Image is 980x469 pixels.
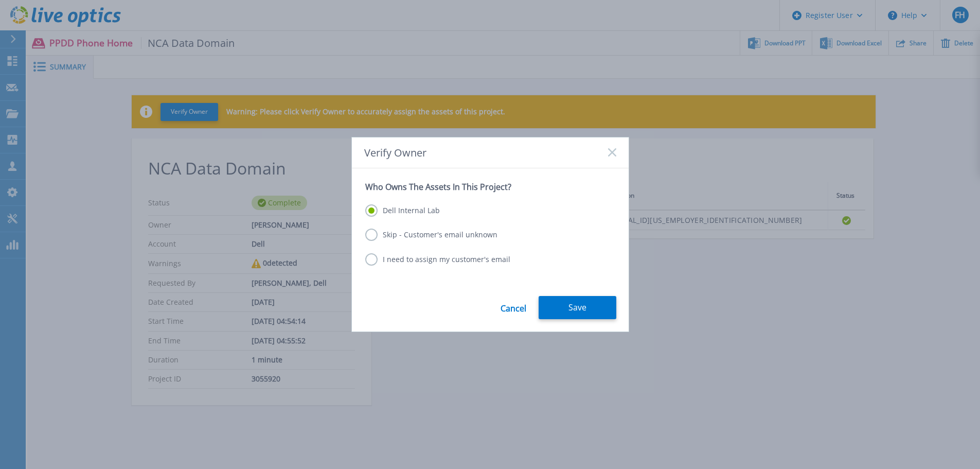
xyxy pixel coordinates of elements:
span: Verify Owner [364,147,426,159]
a: Cancel [501,296,526,319]
label: Skip - Customer's email unknown [365,229,497,241]
label: Dell Internal Lab [365,204,440,217]
p: Who Owns The Assets In This Project? [365,182,615,192]
button: Save [539,296,616,319]
label: I need to assign my customer's email [365,253,510,266]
